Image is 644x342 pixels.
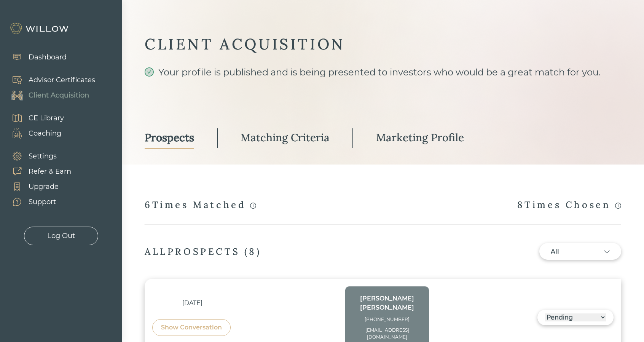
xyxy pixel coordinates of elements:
div: [EMAIL_ADDRESS][DOMAIN_NAME] [353,327,421,340]
div: Dashboard [29,52,67,62]
a: Refer & Earn [4,164,71,179]
div: Refer & Earn [29,166,71,177]
div: CE Library [29,113,64,123]
div: Coaching [29,128,61,139]
a: CE Library [4,110,64,126]
span: check-circle [145,67,154,77]
div: Prospects [145,131,194,144]
div: Matching Criteria [241,131,330,144]
span: info-circle [615,203,621,209]
a: Client Acquisition [4,88,95,103]
a: Advisor Certificates [4,72,95,88]
div: ALL PROSPECTS ( 8 ) [145,246,261,257]
a: Prospects [145,127,194,149]
a: Upgrade [4,179,71,194]
div: Client Acquisition [29,90,89,101]
div: Settings [29,151,57,161]
div: Your profile is published and is being presented to investors who would be a great match for you. [145,66,621,107]
div: Log Out [47,231,75,241]
div: [DATE] [152,299,233,308]
div: Show Conversation [161,323,222,332]
div: All [551,247,581,256]
div: Marketing Profile [376,131,464,144]
span: info-circle [250,203,256,209]
a: Matching Criteria [241,127,330,149]
img: Willow [10,22,70,35]
div: Support [29,197,56,207]
a: Coaching [4,126,64,141]
div: Upgrade [29,182,59,192]
a: Settings [4,149,71,164]
div: Advisor Certificates [29,75,95,85]
a: Dashboard [4,50,67,65]
a: Marketing Profile [376,127,464,149]
div: CLIENT ACQUISITION [145,34,621,54]
div: [PERSON_NAME] [PERSON_NAME] [353,294,421,312]
div: [PHONE_NUMBER] [353,316,421,323]
div: 6 Times Matched [145,199,256,212]
div: 8 Times Chosen [517,199,621,212]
